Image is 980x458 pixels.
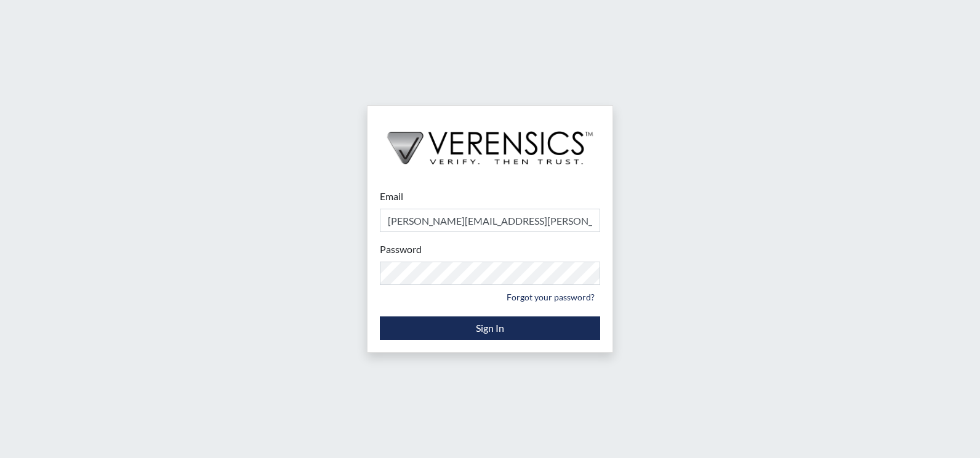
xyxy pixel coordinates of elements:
label: Password [380,242,422,257]
label: Email [380,189,403,204]
button: Sign In [380,316,600,340]
input: Email [380,209,600,232]
img: logo-wide-black.2aad4157.png [367,106,612,177]
a: Forgot your password? [501,287,600,307]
